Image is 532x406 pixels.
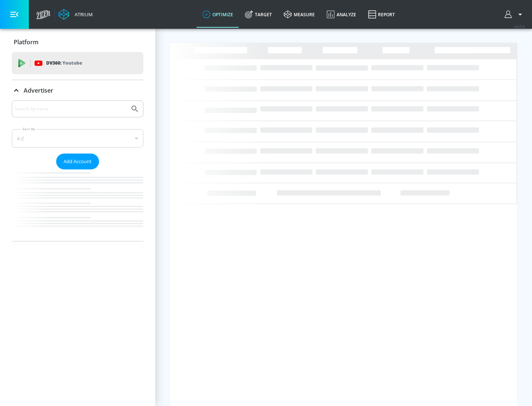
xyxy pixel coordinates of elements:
p: Platform [14,38,38,46]
a: Analyze [321,1,362,28]
p: Youtube [62,59,82,67]
span: Add Account [64,157,92,166]
a: measure [278,1,321,28]
input: Search by name [15,104,127,114]
span: v 4.25.4 [514,24,525,28]
div: Platform [12,32,143,52]
p: Advertiser [24,86,53,94]
a: Target [239,1,278,28]
label: Sort By [21,127,37,131]
p: DV360: [46,59,82,67]
nav: list of Advertiser [12,169,143,241]
a: Report [362,1,401,28]
div: Advertiser [12,80,143,101]
button: Add Account [56,154,99,169]
a: Atrium [58,9,93,20]
div: A-Z [12,129,143,148]
a: optimize [197,1,239,28]
div: DV360: Youtube [12,52,143,74]
div: Atrium [72,11,93,18]
div: Advertiser [12,100,143,241]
